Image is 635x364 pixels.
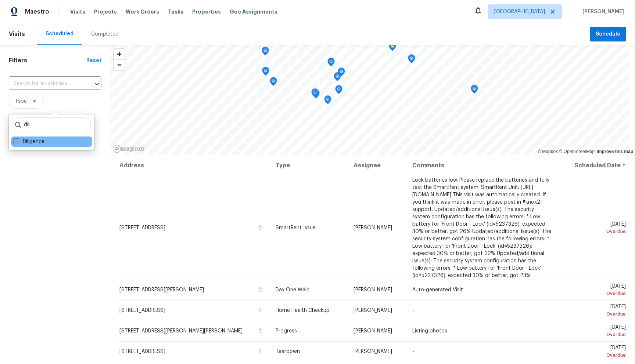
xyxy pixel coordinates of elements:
[86,57,101,64] div: Reset
[119,287,204,292] span: [STREET_ADDRESS][PERSON_NAME]
[597,149,633,154] a: Improve this map
[9,78,81,90] input: Search for an address...
[126,8,159,15] span: Work Orders
[412,287,463,292] span: Auto-generated Visit
[270,155,348,176] th: Type
[494,8,545,15] span: [GEOGRAPHIC_DATA]
[112,145,145,153] a: Mapbox homepage
[119,328,243,334] span: [STREET_ADDRESS][PERSON_NAME][PERSON_NAME]
[114,59,125,70] button: Zoom out
[412,328,447,334] span: Listing photos
[168,9,183,14] span: Tasks
[354,308,392,313] span: [PERSON_NAME]
[389,42,396,54] div: Map marker
[580,8,624,15] span: [PERSON_NAME]
[334,72,341,84] div: Map marker
[559,155,626,176] th: Scheduled Date ↑
[257,348,264,354] button: Copy Address
[564,352,626,359] div: Overdue
[119,225,165,230] span: [STREET_ADDRESS]
[324,95,331,107] div: Map marker
[596,30,620,39] span: Schedule
[354,287,392,292] span: [PERSON_NAME]
[338,68,345,79] div: Map marker
[354,225,392,230] span: [PERSON_NAME]
[276,225,316,230] span: SmartRent Issue
[114,49,125,59] button: Zoom in
[564,331,626,338] div: Overdue
[564,284,626,297] span: [DATE]
[564,304,626,318] span: [DATE]
[564,222,626,235] span: [DATE]
[406,155,559,176] th: Comments
[276,287,309,292] span: Day One Walk
[538,149,558,154] a: Mapbox
[408,54,415,66] div: Map marker
[276,328,297,334] span: Progress
[119,308,165,313] span: [STREET_ADDRESS]
[262,67,269,78] div: Map marker
[412,349,414,354] span: -
[92,79,102,89] button: Open
[257,307,264,313] button: Copy Address
[94,8,117,15] span: Projects
[46,30,73,37] div: Scheduled
[15,98,27,105] span: Type
[25,8,49,15] span: Maestro
[564,310,626,318] div: Overdue
[91,30,119,38] div: Completed
[564,290,626,297] div: Overdue
[257,327,264,334] button: Copy Address
[471,85,478,96] div: Map marker
[412,308,414,313] span: -
[9,26,25,42] span: Visits
[335,85,342,97] div: Map marker
[564,325,626,338] span: [DATE]
[559,149,595,154] a: OpenStreetMap
[412,178,551,278] span: Lock batteries low. Please replace the batteries and fully test the SmartRent system. SmartRent U...
[257,286,264,293] button: Copy Address
[119,349,165,354] span: [STREET_ADDRESS]
[354,328,392,334] span: [PERSON_NAME]
[119,155,270,176] th: Address
[348,155,406,176] th: Assignee
[276,308,330,313] span: Home Health Checkup
[354,349,392,354] span: [PERSON_NAME]
[270,77,277,88] div: Map marker
[276,349,300,354] span: Teardown
[327,58,335,69] div: Map marker
[230,8,277,15] span: Geo Assignments
[192,8,221,15] span: Properties
[590,27,626,42] button: Schedule
[9,57,86,64] h1: Filters
[564,228,626,235] div: Overdue
[257,224,264,231] button: Copy Address
[13,138,44,145] label: Diligence
[311,88,319,100] div: Map marker
[262,47,269,58] div: Map marker
[564,345,626,359] span: [DATE]
[70,8,85,15] span: Visits
[110,45,629,155] canvas: Map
